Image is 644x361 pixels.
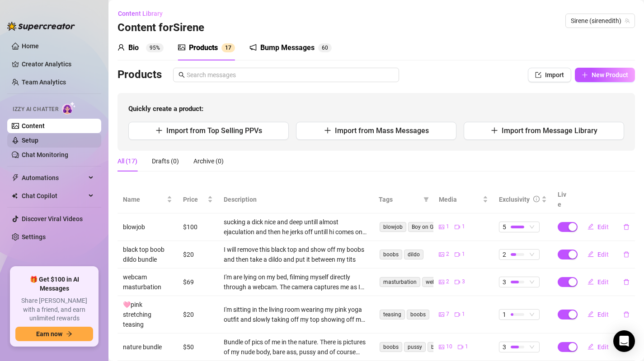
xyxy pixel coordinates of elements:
[439,312,444,317] span: picture
[22,57,94,71] a: Creator Analytics
[22,79,66,86] a: Team Analytics
[446,222,449,231] span: 1
[178,44,185,51] span: picture
[528,68,571,82] button: Import
[407,310,429,319] span: boobs
[187,70,394,80] input: Search messages
[439,279,444,285] span: picture
[404,250,423,259] span: dildo
[623,311,630,318] span: delete
[152,156,179,166] div: Drafts (0)
[462,310,465,319] span: 1
[588,278,594,285] span: edit
[503,222,506,232] span: 5
[218,186,374,213] th: Description
[13,105,58,114] span: Izzy AI Chatter
[580,340,616,354] button: Edit
[36,330,62,338] span: Earn now
[118,268,178,296] td: webcam masturbation
[178,213,218,241] td: $100
[224,272,368,292] div: I'm are lying on my bed, filming myself directly through a webcam. The camera captures me as I sl...
[458,344,463,350] span: video-camera
[462,222,465,231] span: 1
[22,137,38,144] a: Setup
[12,174,19,181] span: thunderbolt
[423,197,429,202] span: filter
[335,126,429,135] span: Import from Mass Messages
[433,186,494,213] th: Media
[62,102,76,115] img: AI Chatter
[325,45,328,51] span: 0
[625,18,630,23] span: team
[178,186,218,213] th: Price
[623,251,630,258] span: delete
[422,193,431,206] span: filter
[422,277,450,287] span: webcam
[408,222,442,232] span: Boy on Girl
[380,277,420,287] span: masturbation
[22,151,68,158] a: Chat Monitoring
[178,241,218,268] td: $20
[118,68,162,82] h3: Products
[439,252,444,257] span: picture
[22,42,39,50] a: Home
[552,186,575,213] th: Live
[592,71,628,79] span: New Product
[118,6,170,21] button: Content Library
[380,250,402,259] span: boobs
[12,193,18,199] img: Chat Copilot
[296,122,456,140] button: Import from Mass Messages
[178,333,218,361] td: $50
[404,342,426,352] span: pussy
[22,215,83,222] a: Discover Viral Videos
[183,194,206,204] span: Price
[455,279,460,285] span: video-camera
[503,277,506,287] span: 3
[118,241,178,268] td: black top boob dildo bundle
[193,156,224,166] div: Archive (0)
[499,194,530,204] div: Exclusivity
[545,71,564,79] span: Import
[503,342,506,352] span: 3
[118,296,178,333] td: 🩷pink stretching teasing
[465,342,468,351] span: 1
[22,189,86,203] span: Chat Copilot
[224,217,368,237] div: sucking a dick nice and deep untill almost ejaculation and then he jerks off untill hi comes on m...
[22,171,86,185] span: Automations
[15,327,93,341] button: Earn nowarrow-right
[462,278,465,286] span: 3
[123,194,165,204] span: Name
[446,250,449,259] span: 2
[380,222,406,232] span: blowjob
[118,333,178,361] td: nature bundle
[588,343,594,350] span: edit
[597,223,609,231] span: Edit
[588,251,594,257] span: edit
[439,194,481,204] span: Media
[446,310,449,319] span: 7
[128,105,203,113] strong: Quickly create a product:
[224,245,368,264] div: I will remove this black top and show off my boobs and then take a dildo and put it between my tits
[179,72,185,78] span: search
[446,278,449,286] span: 2
[462,250,465,259] span: 1
[616,307,637,322] button: delete
[118,213,178,241] td: blowjob
[582,72,588,78] span: plus
[166,126,262,135] span: Import from Top Selling PPVs
[588,223,594,230] span: edit
[491,127,498,134] span: plus
[118,186,178,213] th: Name
[597,278,609,286] span: Edit
[249,44,257,51] span: notification
[580,220,616,234] button: Edit
[580,275,616,289] button: Edit
[178,268,218,296] td: $69
[260,42,315,53] div: Bump Messages
[533,196,540,202] span: info-circle
[455,312,460,317] span: video-camera
[189,42,218,53] div: Products
[571,14,630,28] span: Sirene (sirenedith)
[224,305,368,324] div: I'm sitting in the living room wearing my pink yoga outfit and slowly taking off my top showing o...
[580,247,616,262] button: Edit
